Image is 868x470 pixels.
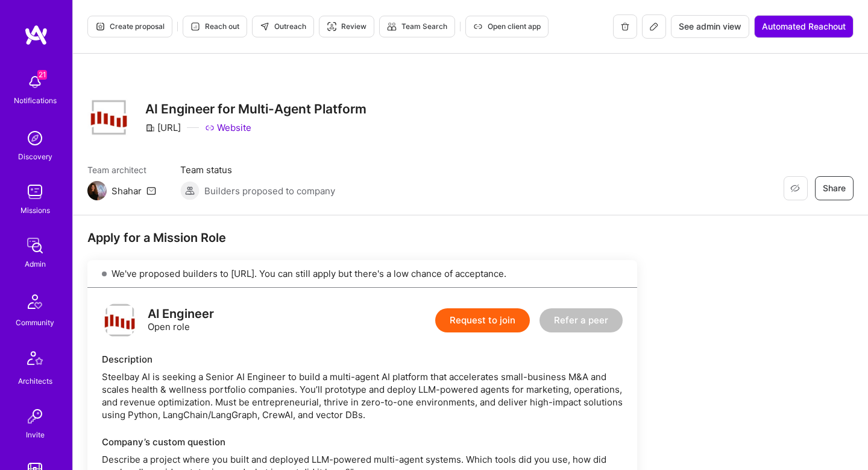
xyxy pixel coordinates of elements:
span: See admin view [679,21,741,33]
div: Description [102,353,623,366]
img: admin teamwork [23,233,47,258]
button: Review [319,16,374,37]
span: Outreach [260,21,306,32]
span: 21 [37,70,47,80]
img: Company Logo [87,98,131,136]
img: logo [24,24,48,46]
img: teamwork [23,180,47,204]
span: Open client app [473,21,541,32]
button: Team Search [379,16,455,37]
button: Request to join [435,308,530,332]
img: logo [102,302,138,338]
img: Invite [23,404,47,428]
div: Admin [25,258,46,270]
img: Builders proposed to company [180,181,200,200]
i: icon Targeter [327,22,336,31]
div: AI Engineer [148,308,214,320]
img: Architects [20,346,49,375]
div: Steelbay AI is seeking a Senior AI Engineer to build a multi-agent AI platform that accelerates s... [102,370,623,421]
span: Team Search [387,21,447,32]
button: See admin view [671,15,749,38]
h3: AI Engineer for Multi-Agent Platform [145,101,366,116]
div: Open role [148,308,214,333]
i: icon EyeClosed [790,183,800,193]
span: Team status [180,164,335,176]
span: Share [823,182,846,194]
div: Company’s custom question [102,436,623,448]
div: Discovery [18,150,52,163]
button: Outreach [252,16,314,37]
div: Apply for a Mission Role [87,230,637,246]
div: Invite [26,428,45,441]
span: Automated Reachout [762,21,846,33]
div: [URL] [145,121,181,134]
button: Create proposal [87,16,172,37]
img: Team Architect [87,181,107,200]
i: icon Proposal [95,22,105,31]
button: Automated Reachout [754,15,854,38]
button: Refer a peer [539,308,623,332]
span: Reach out [190,21,239,32]
i: icon Mail [146,186,156,195]
div: Shahar [112,185,142,197]
i: icon CompanyGray [145,123,155,133]
a: Website [205,121,251,134]
div: Notifications [14,94,57,107]
span: Builders proposed to company [204,185,335,197]
span: Review [327,21,366,32]
div: We've proposed builders to [URL]. You can still apply but there's a low chance of acceptance. [87,260,637,288]
span: Team architect [87,164,156,176]
span: Create proposal [95,21,165,32]
div: Community [16,316,54,329]
div: Missions [20,204,50,217]
img: bell [23,70,47,94]
div: Architects [18,375,52,387]
button: Open client app [465,16,549,37]
img: Community [20,287,49,316]
img: discovery [23,126,47,150]
button: Share [815,176,854,200]
button: Reach out [183,16,247,37]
